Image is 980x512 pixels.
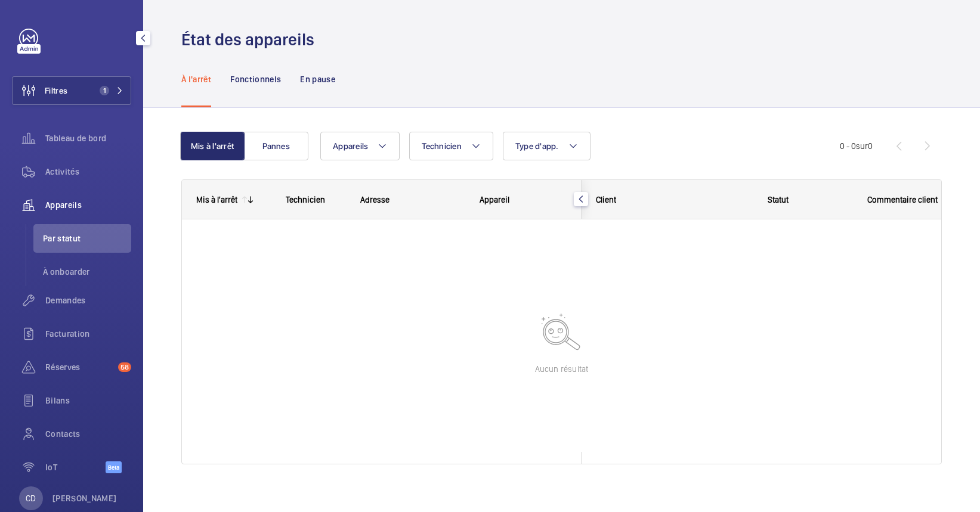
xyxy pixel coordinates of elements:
span: Technicien [286,195,325,204]
button: Technicien [409,132,493,160]
span: Appareils [333,141,368,151]
div: Mis à l'arrêt [196,195,237,204]
p: CD [26,492,36,504]
p: À l'arrêt [181,73,211,85]
div: Appareil [480,195,567,204]
span: Appareils [45,199,131,211]
button: Mis à l'arrêt [180,132,245,160]
span: Bilans [45,395,131,407]
p: En pause [300,73,335,85]
span: 58 [118,362,131,372]
span: Filtres [45,85,67,97]
span: Statut [768,195,789,204]
span: Contacts [45,428,131,440]
span: Demandes [45,294,131,306]
button: Type d'app. [503,132,591,160]
button: Filtres1 [12,76,131,105]
p: [PERSON_NAME] [52,492,117,504]
h1: État des appareils [181,29,321,51]
span: À onboarder [43,266,131,278]
span: Réserves [45,361,113,373]
span: 1 [100,86,109,95]
span: Tableau de bord [45,132,131,144]
span: 0 - 0 0 [840,142,873,150]
span: Adresse [360,195,389,204]
span: IoT [45,461,106,473]
p: Fonctionnels [230,73,281,85]
button: Appareils [320,132,400,160]
span: Technicien [422,141,462,151]
span: Activités [45,166,131,178]
span: Beta [106,461,122,473]
span: Client [596,195,616,204]
button: Pannes [244,132,308,160]
span: Commentaire client [867,195,938,204]
span: Par statut [43,232,131,244]
span: Type d'app. [515,141,559,151]
span: sur [856,141,868,151]
span: Facturation [45,328,131,340]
